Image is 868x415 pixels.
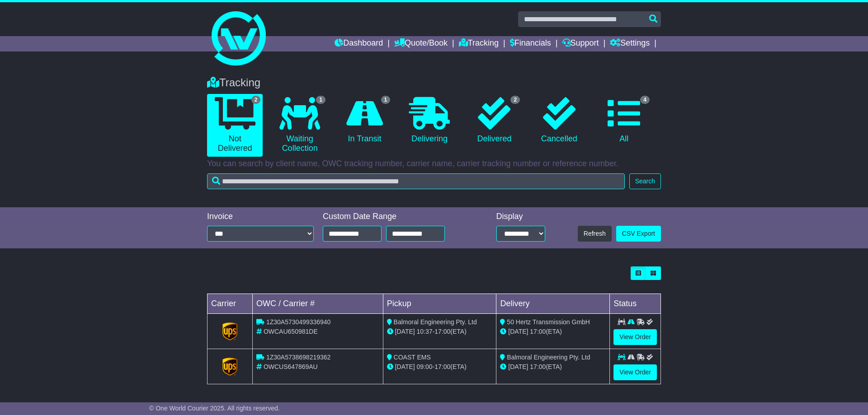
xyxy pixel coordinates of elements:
[222,358,238,376] img: GetCarrierServiceLogo
[616,226,661,242] a: CSV Export
[613,364,657,380] a: View Order
[208,294,253,314] td: Carrier
[387,327,493,336] div: - (ETA)
[264,363,318,370] span: OWCUS647869AU
[510,36,551,51] a: Financials
[387,362,493,372] div: - (ETA)
[222,322,238,340] img: GetCarrierServiceLogo
[434,328,450,335] span: 17:00
[207,94,263,157] a: 2 Not Delivered
[394,354,431,361] span: COAST EMS
[578,226,612,242] button: Refresh
[610,294,661,314] td: Status
[530,363,546,370] span: 17:00
[507,318,590,326] span: 50 Hertz Transmission GmbH
[500,362,606,372] div: (ETA)
[508,328,528,335] span: [DATE]
[381,96,391,104] span: 1
[207,159,661,169] p: You can search by client name, OWC tracking number, carrier name, carrier tracking number or refe...
[272,94,327,157] a: 1 Waiting Collection
[434,363,450,370] span: 17:00
[316,96,325,104] span: 1
[530,328,546,335] span: 17:00
[640,96,650,104] span: 4
[394,36,448,51] a: Quote/Book
[417,328,433,335] span: 10:37
[383,294,496,314] td: Pickup
[266,318,330,326] span: 1Z30A5730499336940
[323,212,468,222] div: Custom Date Range
[251,96,261,104] span: 2
[394,318,477,326] span: Balmoral Engineering Pty. Ltd
[496,212,545,222] div: Display
[508,363,528,370] span: [DATE]
[253,294,383,314] td: OWC / Carrier #
[207,212,314,222] div: Invoice
[203,76,665,89] div: Tracking
[335,36,383,51] a: Dashboard
[613,329,657,345] a: View Order
[610,36,650,51] a: Settings
[531,94,587,147] a: Cancelled
[395,328,415,335] span: [DATE]
[417,363,433,370] span: 09:00
[507,354,590,361] span: Balmoral Engineering Pty. Ltd
[401,94,457,147] a: Delivering
[562,36,599,51] a: Support
[149,405,280,412] span: © One World Courier 2025. All rights reserved.
[266,354,330,361] span: 1Z30A5738698219362
[337,94,392,147] a: 1 In Transit
[264,328,318,335] span: OWCAU650981DE
[395,363,415,370] span: [DATE]
[510,96,520,104] span: 2
[496,294,610,314] td: Delivery
[459,36,499,51] a: Tracking
[596,94,652,147] a: 4 All
[629,173,661,189] button: Search
[467,94,522,147] a: 2 Delivered
[500,327,606,336] div: (ETA)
